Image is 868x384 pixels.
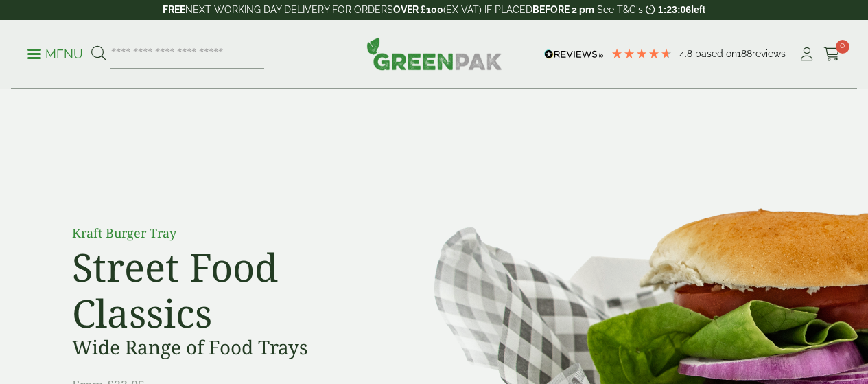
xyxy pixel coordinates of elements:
img: REVIEWS.io [544,49,604,59]
span: 1:23:06 [658,4,691,15]
a: 0 [823,44,841,65]
a: See T&C's [597,4,643,15]
h3: Wide Range of Food Trays [72,336,381,359]
a: Menu [27,46,83,60]
i: My Account [798,47,815,61]
span: left [691,4,705,15]
p: Menu [27,46,83,63]
strong: FREE [163,4,185,15]
span: reviews [752,48,786,59]
i: Cart [823,47,841,61]
span: 188 [737,48,752,59]
span: 0 [836,40,849,54]
h2: Street Food Classics [72,244,381,336]
img: GreenPak Supplies [366,37,502,70]
span: Based on [695,48,737,59]
strong: OVER £100 [393,4,443,15]
p: Kraft Burger Tray [72,224,381,242]
div: 4.79 Stars [611,47,672,60]
strong: BEFORE 2 pm [532,4,594,15]
span: 4.8 [679,48,695,59]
